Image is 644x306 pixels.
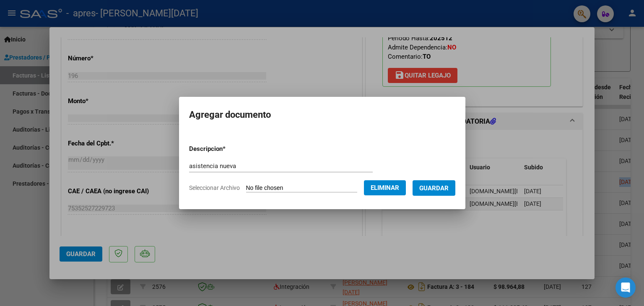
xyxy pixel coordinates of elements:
div: Open Intercom Messenger [615,277,636,298]
p: Descripcion [189,144,269,154]
button: Eliminar [364,180,406,195]
span: Eliminar [371,184,399,192]
button: Guardar [413,180,455,196]
h2: Agregar documento [189,107,455,123]
span: Guardar [419,184,449,192]
span: Seleccionar Archivo [189,184,240,191]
